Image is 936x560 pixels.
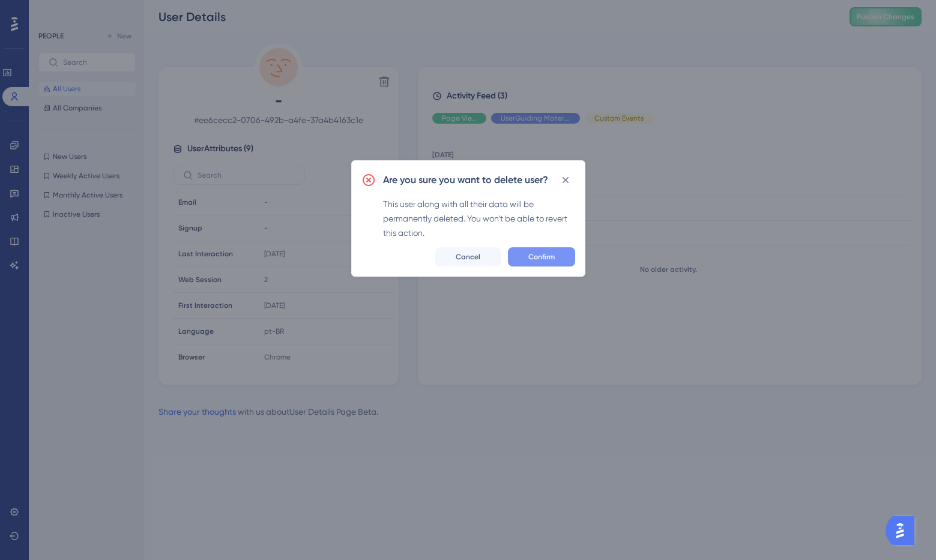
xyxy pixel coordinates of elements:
[528,252,555,262] span: Confirm
[886,513,922,549] iframe: UserGuiding AI Assistant Launcher
[383,197,575,240] div: This user along with all their data will be permanently deleted. You won’t be able to revert this...
[456,252,480,262] span: Cancel
[383,173,548,187] h2: Are you sure you want to delete user?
